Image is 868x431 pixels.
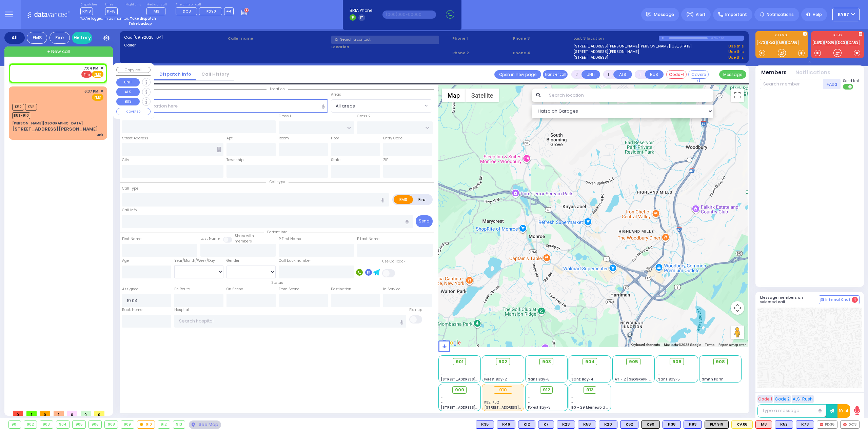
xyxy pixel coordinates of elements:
[757,40,767,45] a: K73
[654,11,674,18] span: Message
[836,40,847,45] a: DC3
[413,195,432,204] label: Fire
[615,367,617,372] span: -
[476,420,494,429] div: K35
[441,367,443,372] span: -
[760,79,823,89] input: Search member
[573,36,659,41] label: Last 3 location
[578,420,596,429] div: K58
[728,43,744,49] a: Use this
[646,12,651,17] img: message.svg
[50,32,70,44] div: Fire
[663,420,681,429] div: K38
[97,132,103,137] div: unk
[513,36,571,41] span: Phone 3
[813,12,822,18] span: Help
[494,386,512,394] div: 910
[528,377,550,382] span: Sanz Bay-6
[72,32,92,44] a: History
[129,21,152,26] strong: Take backup
[200,236,220,241] label: Last Name
[571,367,573,372] span: -
[54,411,64,416] span: 1
[382,11,436,19] input: (000)000-00000
[542,358,551,365] span: 903
[843,78,860,83] span: Send text
[767,12,794,18] span: Notifications
[67,411,77,416] span: 0
[518,420,535,429] div: K12
[811,34,864,38] label: KJFD
[105,421,118,428] div: 908
[176,3,234,7] label: Fire units on call
[684,420,702,429] div: K83
[573,55,608,60] a: [STREET_ADDRESS]
[124,35,225,40] label: Cad:
[279,136,289,141] label: Room
[658,367,660,372] span: -
[116,98,140,106] button: BUS
[80,16,129,21] span: You're logged in as monitor.
[122,99,328,112] input: Search location here
[528,400,530,405] span: -
[226,258,239,263] label: Gender
[382,259,406,264] label: Use Callback
[174,258,223,263] div: Year/Month/Week/Day
[824,40,836,45] a: FD36
[235,233,254,238] small: Share with
[122,258,129,263] label: Age
[92,94,103,101] span: EMS
[755,420,772,429] div: ALS KJ
[121,421,134,428] div: 909
[40,411,50,416] span: 0
[688,70,709,79] button: Covered
[12,112,30,119] span: BUS-910
[620,420,638,429] div: K62
[728,49,744,55] a: Use this
[497,420,515,429] div: BLS
[73,421,85,428] div: 905
[122,287,139,292] label: Assigned
[25,104,37,111] span: K32
[578,420,596,429] div: BLS
[817,420,837,429] div: FD36
[696,12,706,18] span: Alert
[94,72,101,77] u: EMS
[154,71,196,77] a: Dispatch info
[24,421,37,428] div: 902
[476,420,494,429] div: BLS
[27,10,72,19] img: Logo
[573,43,692,49] a: [STREET_ADDRESS][PERSON_NAME][PERSON_NAME][US_STATE]
[13,411,23,416] span: 0
[174,307,189,313] label: Hospital
[12,104,24,111] span: K52
[599,420,617,429] div: BLS
[116,67,151,73] button: Copy call
[130,16,156,21] strong: Take dispatch
[528,405,551,410] span: Forest Bay-3
[847,40,860,45] a: CAR3
[336,103,355,110] span: All areas
[731,326,744,339] button: Drag Pegman onto the map to open Street View
[4,32,25,44] div: All
[158,421,170,428] div: 912
[189,420,221,429] div: See map
[774,395,791,403] button: Code 2
[81,411,91,416] span: 0
[702,367,704,372] span: -
[440,338,462,347] a: Open this area in Google Maps (opens a new window)
[137,421,155,428] div: 910
[331,157,340,163] label: State
[498,358,507,365] span: 902
[792,395,814,403] button: ALS-Rush
[441,400,443,405] span: -
[672,358,682,365] span: 906
[81,71,92,78] span: Fire
[613,70,632,79] button: ALS
[823,79,841,89] button: +Add
[47,48,70,55] span: + New call
[786,40,799,45] a: CAR6
[331,36,439,44] input: Search a contact
[538,420,554,429] div: K7
[100,65,103,71] span: ✕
